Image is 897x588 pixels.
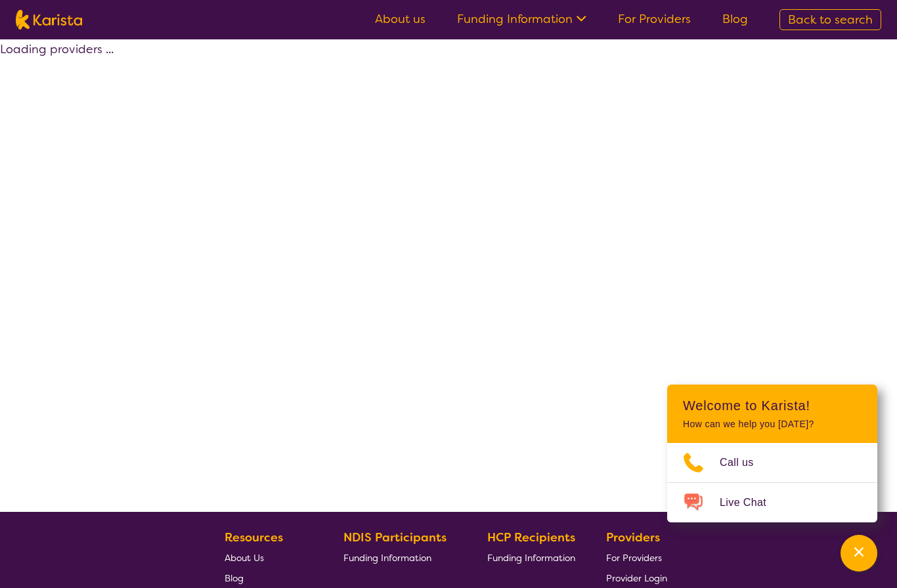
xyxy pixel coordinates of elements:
a: Funding Information [343,547,456,568]
span: Funding Information [343,552,431,564]
a: Funding Information [457,11,586,27]
h2: Welcome to Karista! [683,398,862,413]
p: How can we help you [DATE]? [683,419,862,430]
a: Funding Information [487,547,575,568]
a: Provider Login [606,568,667,588]
a: About Us [225,547,313,568]
span: About Us [225,552,264,564]
span: Funding Information [487,552,575,564]
a: For Providers [618,11,691,27]
span: Back to search [788,12,873,28]
b: HCP Recipients [487,530,575,545]
button: Channel Menu [841,535,877,572]
a: About us [375,11,426,27]
a: For Providers [606,547,667,568]
b: Resources [225,530,283,545]
a: Blog [722,11,748,27]
span: Live Chat [720,493,782,513]
span: Blog [225,572,244,584]
span: Provider Login [606,572,667,584]
span: For Providers [606,552,662,564]
ul: Choose channel [667,443,877,522]
a: Blog [225,568,313,588]
a: Back to search [779,9,881,30]
img: Karista logo [16,10,82,30]
span: Call us [720,453,770,472]
b: Providers [606,530,660,545]
b: NDIS Participants [343,530,447,545]
div: Channel Menu [667,385,877,522]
